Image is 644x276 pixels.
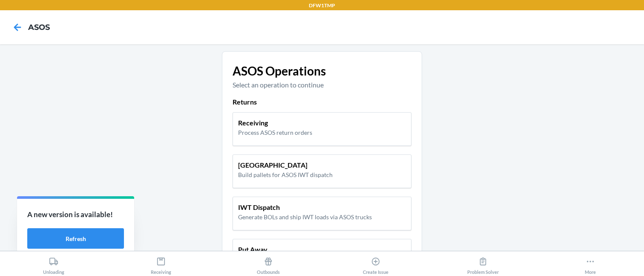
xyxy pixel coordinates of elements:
p: DFW1TMP [309,2,335,9]
p: Receiving [238,118,312,128]
p: A new version is available! [27,209,124,220]
p: Build pallets for ASOS IWT dispatch [238,170,333,179]
div: Receiving [151,253,171,275]
button: More [537,251,644,275]
p: Returns [233,97,411,107]
p: Process ASOS return orders [238,128,312,137]
p: Select an operation to continue [233,80,411,90]
p: [GEOGRAPHIC_DATA] [238,160,333,170]
p: ASOS Operations [233,62,411,80]
button: Refresh [27,228,124,249]
div: More [585,253,596,275]
h4: ASOS [28,22,50,33]
div: Problem Solver [467,253,499,275]
div: Outbounds [257,253,280,275]
button: Receiving [107,251,215,275]
p: Put Away [238,244,375,255]
div: Unloading [43,253,64,275]
button: Create Issue [322,251,429,275]
button: Problem Solver [429,251,537,275]
div: Create Issue [363,253,388,275]
p: Generate BOLs and ship IWT loads via ASOS trucks [238,212,372,221]
button: Outbounds [215,251,322,275]
p: IWT Dispatch [238,202,372,212]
